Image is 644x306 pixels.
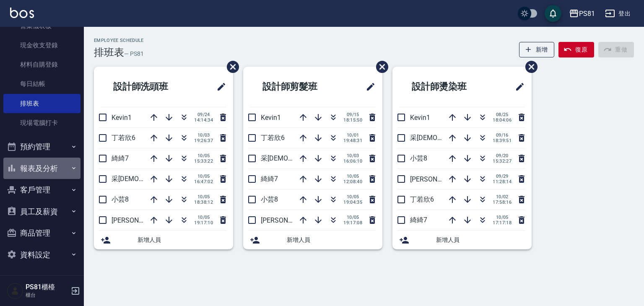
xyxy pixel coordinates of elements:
a: 材料自購登錄 [3,55,80,74]
div: 新增人員 [392,231,532,249]
span: 08/25 [493,112,512,117]
h2: Employee Schedule [94,38,144,43]
button: 員工及薪資 [3,201,80,223]
button: 新增 [519,42,555,57]
span: 19:17:08 [343,220,362,226]
button: 資料設定 [3,244,80,266]
span: 15:33:22 [194,158,213,164]
h2: 設計師燙染班 [399,72,494,102]
span: 10/05 [194,153,213,158]
span: 18:39:51 [493,138,512,143]
p: 櫃台 [26,291,68,299]
span: 丁若欣6 [261,134,285,142]
span: [PERSON_NAME]3 [410,175,464,183]
span: 綺綺7 [410,216,427,224]
span: 刪除班表 [370,54,390,79]
span: 刪除班表 [221,54,240,79]
span: 新增人員 [138,236,226,244]
span: 18:15:50 [343,117,362,123]
span: 17:58:16 [493,200,512,205]
span: 09/29 [493,174,512,179]
span: 09/24 [194,112,213,117]
span: 10/03 [194,132,213,138]
span: Kevin1 [410,114,430,122]
span: 18:04:06 [493,117,512,123]
button: save [545,5,561,22]
span: [PERSON_NAME]3 [112,216,166,224]
span: 09/15 [343,112,362,117]
button: 登出 [602,6,634,21]
button: 報表及分析 [3,158,80,179]
button: 客戶管理 [3,179,80,201]
button: 復原 [558,42,594,57]
span: 09/20 [493,153,512,158]
span: 10/02 [493,194,512,200]
a: 排班表 [3,94,80,113]
span: 10/05 [343,194,362,200]
span: 刪除班表 [519,54,539,79]
span: 09/16 [493,132,512,138]
span: 采[DEMOGRAPHIC_DATA]2 [261,154,340,162]
span: 12:08:40 [343,179,362,184]
span: 10/03 [343,153,362,158]
span: 丁若欣6 [410,195,434,203]
span: 10/01 [343,132,362,138]
span: 綺綺7 [261,175,278,183]
span: [PERSON_NAME]3 [261,216,315,224]
img: Person [7,283,23,299]
h3: 排班表 [94,47,124,58]
h2: 設計師洗頭班 [101,72,196,102]
button: 商品管理 [3,222,80,244]
span: 修改班表的標題 [361,77,376,97]
span: 14:14:34 [194,117,213,123]
span: 19:26:37 [194,138,213,143]
div: PS81 [579,8,595,19]
span: 17:17:18 [493,220,512,226]
a: 現金收支登錄 [3,36,80,55]
div: 新增人員 [243,231,382,249]
span: 10/05 [493,215,512,220]
span: 丁若欣6 [112,134,135,142]
span: 修改班表的標題 [211,77,226,97]
span: 10/05 [194,194,213,200]
span: 小芸8 [112,195,129,203]
span: 新增人員 [436,236,525,244]
span: Kevin1 [261,114,281,122]
span: 小芸8 [410,154,427,162]
button: 預約管理 [3,136,80,158]
span: 小芸8 [261,195,278,203]
span: Kevin1 [112,114,132,122]
span: 11:28:14 [493,179,512,184]
span: 19:48:31 [343,138,362,143]
div: 新增人員 [94,231,233,249]
h5: PS81櫃檯 [26,283,68,291]
span: 10/05 [194,174,213,179]
h2: 設計師剪髮班 [250,72,345,102]
span: 16:47:02 [194,179,213,184]
a: 現場電腦打卡 [3,113,80,132]
h6: — PS81 [124,49,144,58]
span: 新增人員 [287,236,376,244]
span: 16:06:10 [343,158,362,164]
span: 采[DEMOGRAPHIC_DATA]2 [112,175,191,183]
span: 19:17:10 [194,220,213,226]
span: 18:38:12 [194,200,213,205]
span: 10/05 [343,215,362,220]
a: 每日結帳 [3,74,80,93]
span: 10/05 [194,215,213,220]
span: 采[DEMOGRAPHIC_DATA]2 [410,134,490,142]
span: 綺綺7 [112,154,129,162]
span: 19:04:35 [343,200,362,205]
span: 修改班表的標題 [510,77,525,97]
button: PS81 [566,5,598,22]
img: Logo [10,8,34,18]
span: 10/05 [343,174,362,179]
span: 15:32:27 [493,158,512,164]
